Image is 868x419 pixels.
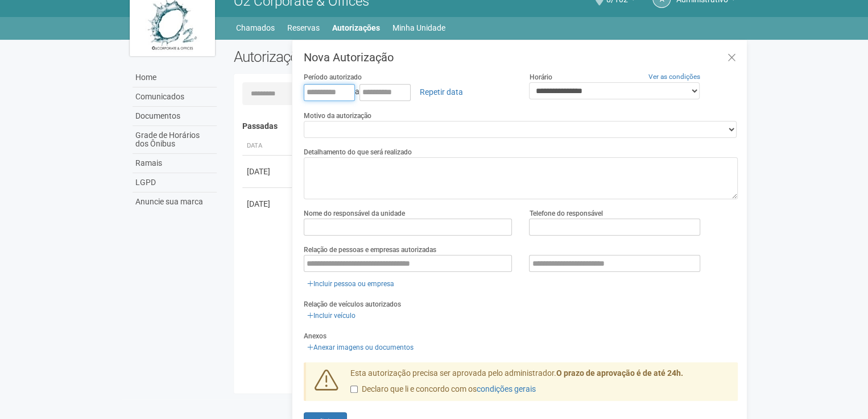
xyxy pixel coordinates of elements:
[304,147,412,157] label: Detalhamento do que será realizado
[242,137,294,156] th: Data
[304,341,417,354] a: Anexar imagens ou documentos
[529,72,552,82] label: Horário
[304,208,405,219] label: Nome do responsável da unidade
[236,20,275,36] a: Chamados
[304,331,326,341] label: Anexos
[392,20,445,36] a: Minha Unidade
[133,87,217,107] a: Comunicados
[287,20,320,36] a: Reservas
[648,73,700,81] a: Ver as condições
[304,72,362,82] label: Período autorizado
[234,48,477,65] h2: Autorizações
[412,82,470,102] a: Repetir data
[556,368,683,378] strong: O prazo de aprovação é de até 24h.
[304,245,436,255] label: Relação de pessoas e empresas autorizadas
[304,82,512,102] div: a
[133,192,217,211] a: Anuncie sua marca
[304,111,371,121] label: Motivo da autorização
[304,52,738,63] h3: Nova Autorização
[304,309,359,322] a: Incluir veículo
[529,208,602,219] label: Telefone do responsável
[247,198,289,209] div: [DATE]
[133,107,217,126] a: Documentos
[332,20,380,36] a: Autorizações
[342,368,738,401] div: Esta autorização precisa ser aprovada pelo administrador.
[304,278,398,290] a: Incluir pessoa ou empresa
[350,386,358,393] input: Declaro que li e concordo com oscondições gerais
[133,126,217,154] a: Grade de Horários dos Ônibus
[133,154,217,173] a: Ramais
[477,384,536,393] a: condições gerais
[247,166,289,177] div: [DATE]
[242,122,730,131] h4: Passadas
[350,384,536,395] label: Declaro que li e concordo com os
[133,68,217,87] a: Home
[304,299,401,309] label: Relação de veículos autorizados
[133,173,217,192] a: LGPD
